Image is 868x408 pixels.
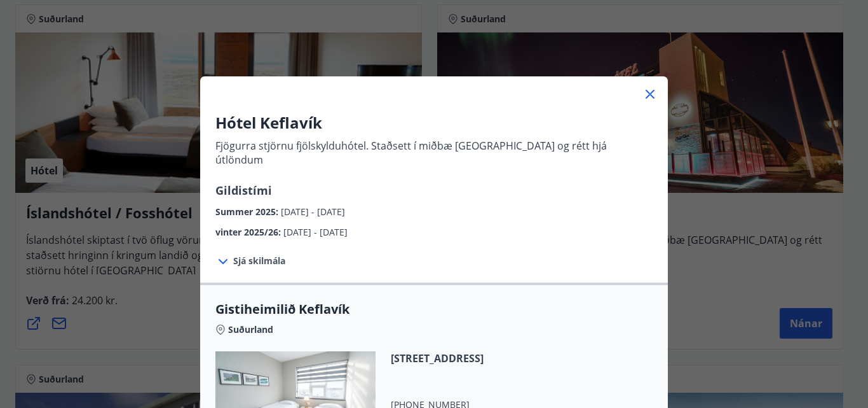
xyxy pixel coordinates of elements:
span: Gildistími [215,183,272,198]
span: Sjá skilmála [233,255,285,267]
h3: Hótel Keflavík [215,112,653,134]
span: [DATE] - [DATE] [283,226,348,238]
span: vinter 2025/26 : [215,226,283,238]
span: [STREET_ADDRESS] [391,351,539,365]
span: Gistiheimilið Keflavík [215,300,653,318]
p: Fjögurra stjörnu fjölskylduhótel. Staðsett í miðbæ [GEOGRAPHIC_DATA] og rétt hjá útlöndum [215,139,653,167]
span: [DATE] - [DATE] [281,206,345,218]
span: Suðurland [228,323,273,336]
span: Summer 2025 : [215,206,281,218]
